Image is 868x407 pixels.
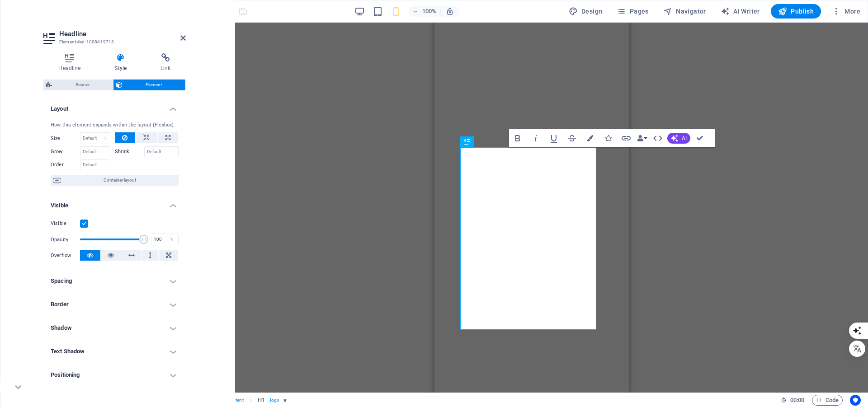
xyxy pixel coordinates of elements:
[816,395,839,406] span: Code
[55,80,110,90] span: Banner
[51,218,80,229] label: Visible
[80,159,110,170] input: Default
[283,398,287,402] i: Element contains an animation
[797,397,798,403] span: :
[63,175,176,186] span: Container layout
[43,294,186,315] h4: Border
[269,395,279,406] span: . logo
[80,146,110,157] input: Default
[617,7,648,16] span: Pages
[51,175,179,186] button: Container layout
[563,129,580,147] button: Strikethrough
[545,129,562,147] button: Underline (Ctrl+U)
[59,30,186,38] h2: Headline
[682,136,687,141] span: AI
[422,6,437,17] h6: 100%
[258,395,265,406] span: Click to select. Double-click to edit
[691,129,708,147] button: Confirm (Ctrl+⏎)
[778,7,814,16] span: Publish
[409,6,441,17] button: 100%
[51,237,80,242] label: Opacity
[51,250,80,261] label: Overflow
[43,395,288,406] nav: breadcrumb
[828,4,864,19] button: More
[43,53,99,72] h4: Headline
[210,395,243,406] span: . banner-content
[51,159,80,170] label: Order
[850,395,861,406] button: Usercentrics
[569,7,603,16] span: Design
[812,395,843,406] button: Code
[599,129,617,147] button: Icons
[527,129,544,147] button: Italic (Ctrl+I)
[663,7,706,16] span: Navigator
[51,122,179,129] div: How this element expands within the layout (Flexbox).
[125,80,183,90] span: Element
[565,4,606,19] div: Design (Ctrl+Alt+Y)
[649,129,666,147] button: HTML
[51,136,80,141] label: Size
[99,53,146,72] h4: Style
[832,7,860,16] span: More
[43,317,186,339] h4: Shadow
[165,234,178,245] div: %
[446,7,454,15] i: On resize automatically adjust zoom level to fit chosen device.
[115,146,144,157] label: Shrink
[144,146,179,157] input: Default
[667,133,690,144] button: AI
[618,129,635,147] button: Link
[43,98,186,114] h4: Layout
[636,129,648,147] button: Data Bindings
[59,38,168,46] h3: Element #ed-1008419713
[509,129,526,147] button: Bold (Ctrl+B)
[717,4,764,19] button: AI Writer
[781,395,805,406] h6: Session time
[581,129,599,147] button: Colors
[43,195,186,211] h4: Visible
[613,4,652,19] button: Pages
[565,4,606,19] button: Design
[43,341,186,362] h4: Text Shadow
[113,80,186,90] button: Element
[660,4,710,19] button: Navigator
[43,80,113,90] button: Banner
[771,4,821,19] button: Publish
[721,7,760,16] span: AI Writer
[790,395,804,406] span: 00 00
[43,270,186,292] h4: Spacing
[146,53,186,72] h4: Link
[43,364,186,386] h4: Positioning
[51,146,80,157] label: Grow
